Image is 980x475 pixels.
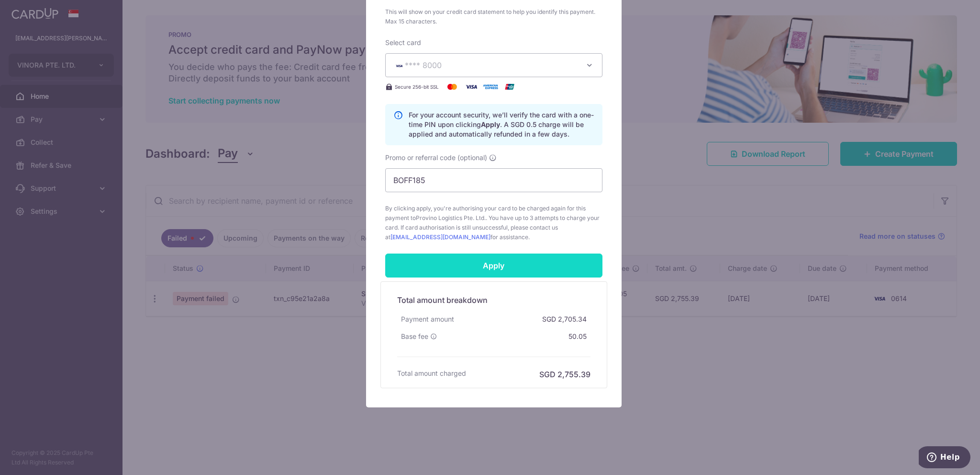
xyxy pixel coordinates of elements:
[443,81,462,93] img: Mastercard
[390,233,490,241] a: [EMAIL_ADDRESS][DOMAIN_NAME]
[409,110,594,139] p: For your account security, we’ll verify the card with a one-time PIN upon clicking . A SGD 0.5 ch...
[393,62,405,69] img: VISA
[539,369,590,380] h6: SGD 2,755.39
[397,311,458,328] div: Payment amount
[385,254,602,278] input: Apply
[401,332,428,341] span: Base fee
[481,81,500,93] img: American Express
[385,38,421,47] label: Select card
[481,120,500,128] b: Apply
[538,311,590,328] div: SGD 2,705.34
[500,81,519,93] img: UnionPay
[385,204,602,242] span: By clicking apply, you're authorising your card to be charged again for this payment to . You hav...
[919,446,970,470] iframe: Opens a widget where you can find more information
[416,214,486,221] span: Provino Logistics Pte. Ltd.
[385,7,602,26] span: This will show on your credit card statement to help you identify this payment. Max 15 characters.
[397,294,590,306] h5: Total amount breakdown
[565,328,590,345] div: 50.05
[462,81,481,93] img: Visa
[385,153,487,162] span: Promo or referral code (optional)
[395,83,439,91] span: Secure 256-bit SSL
[397,369,466,378] h6: Total amount charged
